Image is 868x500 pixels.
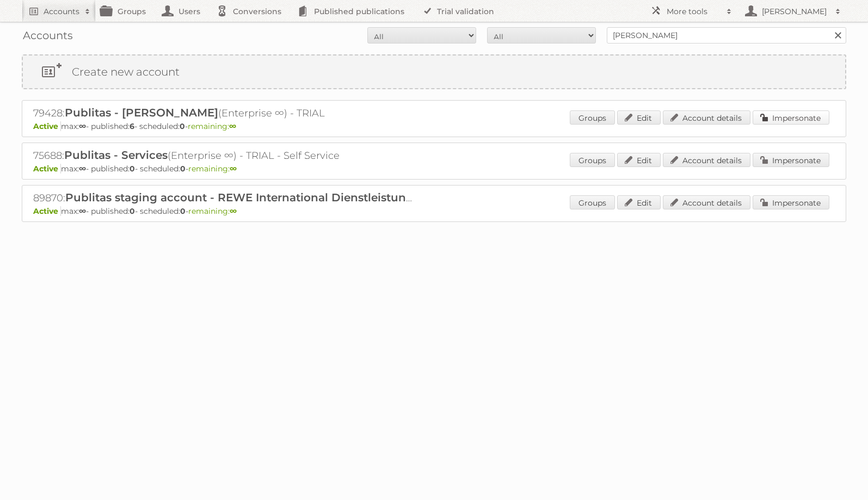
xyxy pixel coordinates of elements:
h2: More tools [667,6,721,17]
a: Edit [617,153,661,167]
span: Publitas - [PERSON_NAME] [65,106,218,119]
h2: 89870: (Enterprise ∞) - TRIAL [33,191,414,205]
a: Impersonate [753,110,829,125]
h2: Accounts [44,6,79,17]
strong: ∞ [79,121,86,131]
h2: 75688: (Enterprise ∞) - TRIAL - Self Service [33,149,414,163]
span: remaining: [188,121,236,131]
a: Edit [617,195,661,209]
span: Active [33,206,61,216]
strong: 0 [180,206,186,216]
h2: [PERSON_NAME] [759,6,830,17]
a: Groups [570,110,615,125]
a: Account details [663,195,750,209]
span: Publitas staging account - REWE International Dienstleistungs GmbH [65,191,458,204]
p: max: - published: - scheduled: - [33,164,835,174]
strong: 0 [180,164,186,174]
a: Account details [663,110,750,125]
strong: 6 [130,121,134,131]
strong: ∞ [79,206,86,216]
strong: 0 [130,164,135,174]
a: Groups [570,153,615,167]
strong: ∞ [229,121,236,131]
a: Account details [663,153,750,167]
p: max: - published: - scheduled: - [33,206,835,216]
strong: ∞ [230,206,237,216]
a: Edit [617,110,661,125]
p: max: - published: - scheduled: - [33,121,835,131]
strong: 0 [180,121,185,131]
strong: ∞ [79,164,86,174]
a: Impersonate [753,195,829,209]
span: remaining: [188,206,237,216]
h2: 79428: (Enterprise ∞) - TRIAL [33,106,414,120]
a: Impersonate [753,153,829,167]
a: Create new account [23,55,845,88]
strong: ∞ [230,164,237,174]
a: Groups [570,195,615,209]
span: Active [33,164,61,174]
span: remaining: [188,164,237,174]
strong: 0 [130,206,135,216]
span: Publitas - Services [64,149,168,162]
span: Active [33,121,61,131]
